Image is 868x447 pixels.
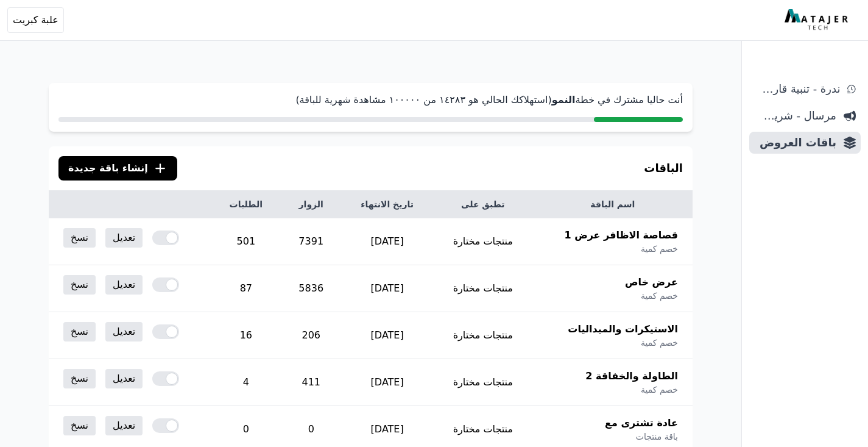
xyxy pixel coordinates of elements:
span: باقة منتجات [636,431,678,443]
td: 5836 [281,265,341,312]
a: تعديل [105,322,143,342]
span: خصم كمية [641,384,678,396]
td: 7391 [281,218,341,265]
td: منتجات مختارة [433,218,533,265]
span: عرض خاص [625,275,678,290]
td: 16 [211,312,281,359]
a: نسخ [63,275,96,295]
td: منتجات مختارة [433,312,533,359]
th: الزوار [281,191,341,218]
span: خصم كمية [641,337,678,349]
a: تعديل [105,228,143,248]
td: منتجات مختارة [433,359,533,406]
span: قصاصة الاظافر عرض 1 [564,228,678,243]
strong: النمو [552,94,576,105]
th: الطلبات [211,191,281,218]
span: عادة تشترى مع [605,416,678,431]
a: نسخ [63,228,96,248]
a: تعديل [105,416,143,435]
td: [DATE] [341,312,433,359]
span: الطاولة والخفاقة 2 [585,369,678,384]
p: أنت حاليا مشترك في خطة (استهلاكك الحالي هو ١٤٢٨۳ من ١۰۰۰۰۰ مشاهدة شهرية للباقة) [58,93,683,107]
th: تطبق على [433,191,533,218]
span: خصم كمية [641,243,678,255]
a: نسخ [63,369,96,388]
span: الاستيكرات والميداليات [568,322,678,337]
a: نسخ [63,416,96,435]
th: اسم الباقة [533,191,693,218]
td: 87 [211,265,281,312]
h3: الباقات [644,160,683,177]
a: نسخ [63,322,96,342]
a: تعديل [105,369,143,388]
span: باقات العروض [754,134,836,151]
span: خصم كمية [641,290,678,302]
button: علبة كبريت [7,7,64,33]
span: علبة كبريت [13,13,58,27]
span: إنشاء باقة جديدة [68,161,148,176]
td: [DATE] [341,265,433,312]
td: 411 [281,359,341,406]
td: [DATE] [341,218,433,265]
td: 501 [211,218,281,265]
td: 206 [281,312,341,359]
span: ندرة - تنبية قارب علي النفاذ [754,80,840,98]
button: إنشاء باقة جديدة [58,156,177,181]
td: [DATE] [341,359,433,406]
img: MatajerTech Logo [785,9,851,31]
th: تاريخ الانتهاء [341,191,433,218]
a: تعديل [105,275,143,295]
td: منتجات مختارة [433,265,533,312]
span: مرسال - شريط دعاية [754,107,836,124]
td: 4 [211,359,281,406]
